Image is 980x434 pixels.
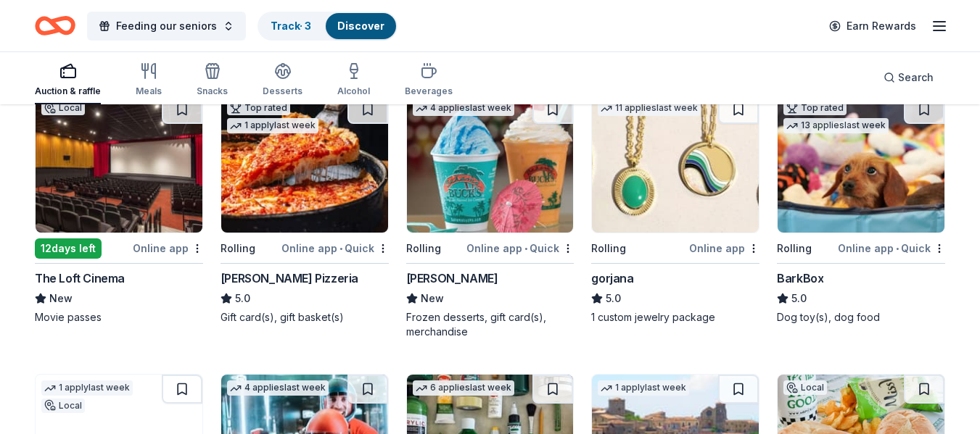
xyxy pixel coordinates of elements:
span: • [524,243,527,254]
img: Image for Bahama Buck's [407,95,574,233]
div: [PERSON_NAME] Pizzeria [221,270,358,287]
button: Search [872,63,945,92]
div: Top rated [227,101,290,115]
div: 6 applies last week [413,380,514,396]
img: Image for BarkBox [778,95,944,233]
button: Beverages [405,57,453,104]
a: Earn Rewards [820,13,925,39]
div: Dog toy(s), dog food [777,310,945,325]
div: Online app [689,239,759,257]
div: Rolling [221,240,255,257]
div: Top rated [783,101,847,115]
a: Image for Bahama Buck's4 applieslast weekRollingOnline app•Quick[PERSON_NAME]NewFrozen desserts, ... [406,94,575,339]
a: Track· 3 [271,20,311,32]
a: Image for BarkBoxTop rated13 applieslast weekRollingOnline app•QuickBarkBox5.0Dog toy(s), dog food [777,94,945,325]
span: Search [898,69,934,86]
img: Image for gorjana [592,95,759,233]
div: Local [41,398,85,413]
div: Rolling [591,240,626,257]
div: Local [41,101,85,115]
button: Alcohol [337,57,370,104]
span: Feeding our seniors [116,17,217,35]
div: 13 applies last week [783,118,889,133]
div: Frozen desserts, gift card(s), merchandise [406,310,575,339]
a: Image for Lou Malnati's PizzeriaTop rated1 applylast weekRollingOnline app•Quick[PERSON_NAME] Piz... [221,94,389,325]
div: Online app Quick [281,239,389,257]
a: Discover [337,20,384,32]
span: 5.0 [606,290,621,307]
a: Image for gorjana11 applieslast weekRollingOnline appgorjana5.01 custom jewelry package [591,94,759,325]
button: Auction & raffle [35,57,101,104]
div: Online app [133,239,203,257]
button: Track· 3Discover [258,12,398,41]
span: 5.0 [791,290,807,307]
span: New [49,290,73,307]
span: • [339,243,342,254]
div: Online app Quick [838,239,945,257]
span: • [896,243,899,254]
div: 11 applies last week [598,101,701,116]
div: Beverages [405,85,453,97]
div: 1 apply last week [41,380,133,396]
div: [PERSON_NAME] [406,270,498,287]
div: 4 applies last week [413,101,514,116]
div: Online app Quick [466,239,574,257]
span: 5.0 [235,290,250,307]
button: Desserts [263,57,302,104]
div: 1 apply last week [227,118,318,133]
div: Snacks [197,85,228,97]
div: 1 apply last week [598,380,689,396]
div: Gift card(s), gift basket(s) [221,310,389,325]
a: Image for The Loft CinemaLocal12days leftOnline appThe Loft CinemaNewMovie passes [35,94,203,325]
div: BarkBox [777,270,823,287]
button: Snacks [197,57,228,104]
img: Image for The Loft Cinema [36,95,202,233]
button: Meals [136,57,162,104]
div: The Loft Cinema [35,270,125,287]
div: 12 days left [35,238,102,259]
div: 4 applies last week [227,380,329,396]
span: New [421,290,444,307]
div: Rolling [406,240,441,257]
a: Home [35,9,75,43]
div: Alcohol [337,85,370,97]
div: Movie passes [35,310,203,325]
div: 1 custom jewelry package [591,310,759,325]
div: Auction & raffle [35,85,101,97]
img: Image for Lou Malnati's Pizzeria [221,95,388,233]
div: Desserts [263,85,302,97]
button: Feeding our seniors [87,12,246,41]
div: Meals [136,85,162,97]
div: Rolling [777,240,812,257]
div: Local [783,380,827,395]
div: gorjana [591,270,633,287]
